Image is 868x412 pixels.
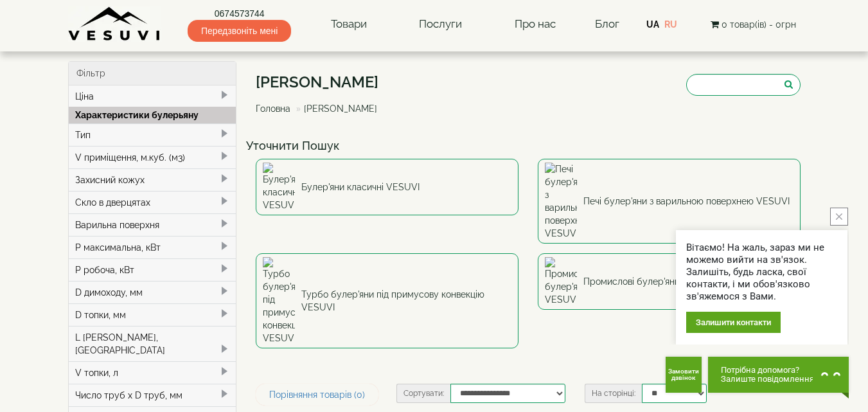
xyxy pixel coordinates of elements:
a: UA [646,19,659,30]
div: P максимальна, кВт [69,236,236,258]
h4: Уточнити Пошук [246,139,810,152]
a: Блог [595,17,619,30]
a: Про нас [502,10,569,39]
div: P робоча, кВт [69,258,236,281]
div: Залишити контакти [686,312,781,333]
button: Chat button [708,357,849,393]
a: Послуги [406,10,475,39]
li: [PERSON_NAME] [293,102,377,115]
img: Печі булер'яни з варильною поверхнею VESUVI [545,163,577,240]
a: Товари [318,10,380,39]
div: Характеристики булерьяну [69,107,236,123]
img: Булер'яни класичні VESUVI [263,163,295,211]
div: Скло в дверцятах [69,191,236,213]
div: V приміщення, м.куб. (м3) [69,146,236,168]
a: Порівняння товарів (0) [256,384,378,406]
a: Булер'яни класичні VESUVI Булер'яни класичні VESUVI [256,159,518,215]
div: Число труб x D труб, мм [69,384,236,406]
span: Потрібна допомога? [721,366,814,375]
div: D димоходу, мм [69,281,236,303]
a: Печі булер'яни з варильною поверхнею VESUVI Печі булер'яни з варильною поверхнею VESUVI [538,159,801,244]
div: D топки, мм [69,303,236,326]
span: Замовити дзвінок [668,368,699,381]
div: Захисний кожух [69,168,236,191]
button: close button [830,208,848,226]
div: Фільтр [69,62,236,85]
div: Вітаємо! На жаль, зараз ми не можемо вийти на зв'язок. Залишіть, будь ласка, свої контакти, і ми ... [686,242,837,303]
label: Сортувати: [396,384,450,403]
a: 0674573744 [188,7,291,20]
a: Турбо булер'яни під примусову конвекцію VESUVI Турбо булер'яни під примусову конвекцію VESUVI [256,253,518,348]
img: Турбо булер'яни під примусову конвекцію VESUVI [263,257,295,345]
div: V топки, л [69,361,236,384]
a: Головна [256,103,290,114]
span: 0 товар(ів) - 0грн [722,19,796,30]
h1: [PERSON_NAME] [256,74,387,91]
div: Варильна поверхня [69,213,236,236]
img: Промислові булер'яни VESUVI [545,257,577,306]
a: Промислові булер'яни VESUVI Промислові булер'яни VESUVI [538,253,801,310]
div: L [PERSON_NAME], [GEOGRAPHIC_DATA] [69,326,236,361]
img: Завод VESUVI [68,6,161,42]
label: На сторінці: [585,384,642,403]
span: Передзвоніть мені [188,20,291,42]
a: RU [664,19,677,30]
div: Ціна [69,85,236,107]
span: Залиште повідомлення [721,375,814,384]
button: 0 товар(ів) - 0грн [707,17,800,31]
button: Get Call button [666,357,702,393]
div: Тип [69,123,236,146]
